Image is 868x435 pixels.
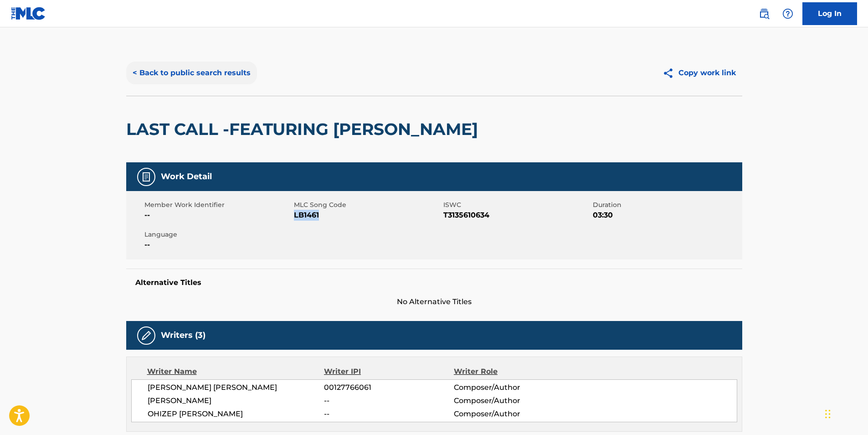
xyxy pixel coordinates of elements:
[294,210,441,221] span: LB1461
[782,8,793,19] img: help
[825,400,831,428] div: Drag
[759,8,770,19] img: search
[144,239,292,250] span: --
[454,382,572,393] span: Composer/Author
[147,366,324,377] div: Writer Name
[593,200,740,210] span: Duration
[126,119,483,140] h2: LAST CALL -FEATURING [PERSON_NAME]
[144,210,292,221] span: --
[126,296,742,307] span: No Alternative Titles
[822,391,868,435] iframe: Chat Widget
[126,62,257,84] button: < Back to public search results
[324,409,453,419] span: --
[148,382,324,393] span: [PERSON_NAME] [PERSON_NAME]
[11,7,46,20] img: MLC Logo
[454,395,572,406] span: Composer/Author
[141,171,152,182] img: Work Detail
[779,5,797,23] div: Help
[443,200,591,210] span: ISWC
[294,200,441,210] span: MLC Song Code
[161,330,205,341] h5: Writers (3)
[324,366,454,377] div: Writer IPI
[755,5,773,23] a: Public Search
[454,366,572,377] div: Writer Role
[144,200,292,210] span: Member Work Identifier
[135,278,733,287] h5: Alternative Titles
[141,330,152,341] img: Writers
[656,62,742,84] button: Copy work link
[593,210,740,221] span: 03:30
[148,409,324,419] span: OHIZEP [PERSON_NAME]
[148,395,324,406] span: [PERSON_NAME]
[663,67,678,79] img: Copy work link
[161,171,212,182] h5: Work Detail
[454,409,572,419] span: Composer/Author
[324,395,453,406] span: --
[144,230,292,239] span: Language
[443,210,591,221] span: T3135610634
[324,382,453,393] span: 00127766061
[802,2,857,25] a: Log In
